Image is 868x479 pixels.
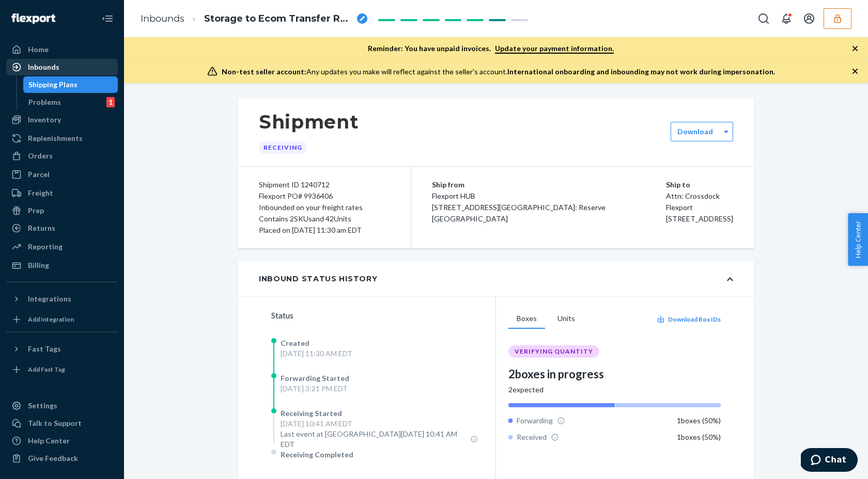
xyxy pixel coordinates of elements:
div: Fast Tags [28,344,61,354]
div: Status [271,309,495,322]
div: Freight [28,188,53,198]
a: Parcel [6,166,118,183]
div: Add Integration [28,315,74,324]
div: Inbound Status History [259,274,377,284]
div: Prep [28,205,44,216]
button: Open notifications [776,8,797,29]
span: Flexport HUB [STREET_ADDRESS][GEOGRAPHIC_DATA]: Reserve [GEOGRAPHIC_DATA] [432,191,606,223]
div: 2 boxes in progress [508,366,721,382]
a: Home [6,41,118,58]
div: [DATE] 11:30 AM EDT [281,348,352,359]
iframe: Opens a widget where you can chat to one of our agents [801,448,858,474]
a: Inbounds [141,13,184,24]
span: Storage to Ecom Transfer RP1QKYO95LWGN [204,12,353,26]
div: 2 expected [508,385,721,395]
div: Flexport PO# 9936406 [259,190,390,202]
div: Returns [28,223,55,233]
a: Help Center [6,433,118,449]
div: Receiving [259,141,307,154]
button: Units [549,309,583,329]
div: Shipment ID 1240712 [259,179,390,190]
p: Flexport [666,202,733,213]
p: Ship from [432,179,666,190]
p: Reminder: You have unpaid invoices. [368,43,614,54]
div: [DATE] 10:41 AM EDT [281,419,478,429]
div: Inbounds [28,62,59,72]
div: Talk to Support [28,418,82,428]
span: Forwarding Started [281,374,349,382]
div: Parcel [28,169,50,180]
div: Inbounded on your freight rates [259,202,390,213]
div: Contains 2 SKUs and 42 Units [259,213,390,225]
button: Fast Tags [6,341,118,357]
button: Download Box IDs [657,315,721,324]
a: Replenishments [6,130,118,147]
div: Replenishments [28,133,83,143]
a: Reporting [6,238,118,255]
span: [STREET_ADDRESS] [666,214,733,223]
span: Receiving Completed [281,450,353,459]
div: Give Feedback [28,453,78,464]
div: [DATE] 3:21 PM EDT [281,384,349,394]
div: Placed on [DATE] 11:30 am EDT [259,225,390,236]
button: Open Search Box [753,8,774,29]
button: Open account menu [799,8,819,29]
span: Last event at [GEOGRAPHIC_DATA][DATE] 10:41 AM EDT [281,429,466,450]
div: Add Fast Tag [28,365,65,374]
a: Returns [6,220,118,236]
span: International onboarding and inbounding may not work during impersonation. [507,67,775,76]
div: Help Center [28,436,70,446]
div: Shipping Plans [28,79,78,90]
div: Received [508,432,559,442]
button: Give Feedback [6,450,118,467]
a: Settings [6,397,118,414]
label: Download [677,126,713,137]
div: Inventory [28,115,61,125]
div: 1 [106,97,115,107]
button: Close Navigation [97,8,118,29]
a: Problems1 [23,94,118,110]
div: Forwarding [508,416,565,426]
a: Prep [6,202,118,219]
div: Reporting [28,242,63,252]
div: Billing [28,260,49,270]
a: Freight [6,185,118,201]
button: Talk to Support [6,415,118,432]
p: Ship to [666,179,733,190]
div: Home [28,44,49,55]
a: Add Fast Tag [6,361,118,378]
a: Orders [6,148,118,164]
h1: Shipment [259,111,359,133]
a: Shipping Plans [23,76,118,93]
div: 1 boxes ( 50 %) [677,432,721,442]
span: Receiving Started [281,409,342,418]
button: Boxes [508,309,545,329]
button: Help Center [848,213,868,266]
div: Integrations [28,294,71,304]
span: Non-test seller account: [222,67,306,76]
div: Settings [28,401,57,411]
span: VERIFYING QUANTITY [515,347,593,356]
a: Inventory [6,111,118,128]
button: Integrations [6,291,118,307]
div: 1 boxes ( 50 %) [677,416,721,426]
span: Created [281,339,309,347]
p: Attn: Crossdock [666,190,733,202]
div: Any updates you make will reflect against the seller's account. [222,67,775,77]
a: Inbounds [6,59,118,75]
ol: breadcrumbs [132,4,376,34]
div: Problems [28,97,61,107]
a: Billing [6,257,118,274]
a: Update your payment information. [495,44,614,54]
a: Add Integration [6,311,118,328]
img: Flexport logo [11,13,55,24]
div: Orders [28,151,53,161]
